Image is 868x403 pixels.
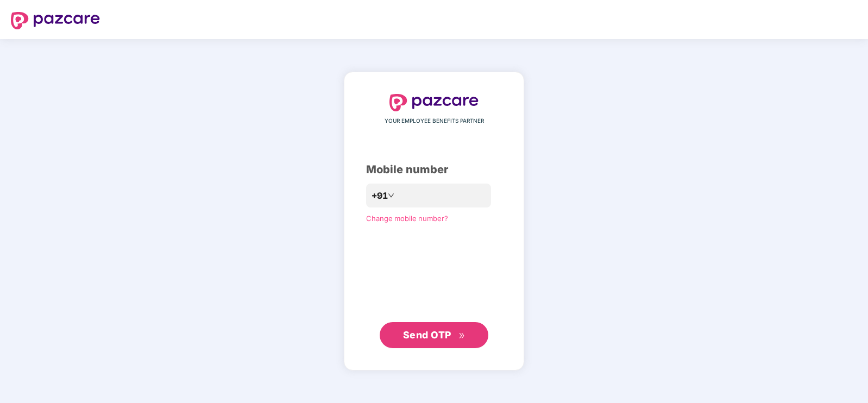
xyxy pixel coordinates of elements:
[366,214,448,223] a: Change mobile number?
[385,117,484,125] span: YOUR EMPLOYEE BENEFITS PARTNER
[389,94,479,111] img: logo
[388,192,394,199] span: down
[366,161,502,178] div: Mobile number
[458,332,466,339] span: double-right
[403,329,451,341] span: Send OTP
[372,189,388,203] span: +91
[380,322,488,348] button: Send OTPdouble-right
[11,12,100,29] img: logo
